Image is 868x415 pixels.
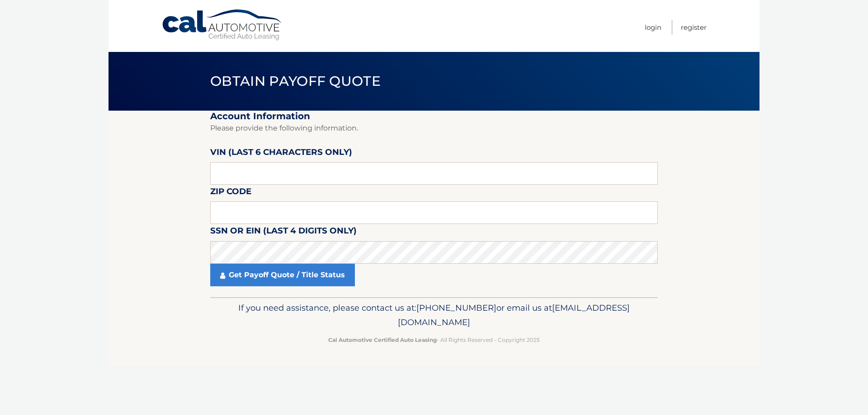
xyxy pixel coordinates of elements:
a: Get Payoff Quote / Title Status [210,264,355,286]
p: If you need assistance, please contact us at: or email us at [216,301,652,330]
a: Cal Automotive [161,9,283,41]
label: SSN or EIN (last 4 digits only) [210,224,357,241]
label: Zip Code [210,185,251,201]
h2: Account Information [210,111,658,122]
span: Obtain Payoff Quote [210,73,381,89]
span: [PHONE_NUMBER] [416,303,496,313]
strong: Cal Automotive Certified Auto Leasing [328,336,437,343]
label: VIN (last 6 characters only) [210,145,352,162]
p: - All Rights Reserved - Copyright 2025 [216,335,652,345]
a: Register [681,20,707,35]
p: Please provide the following information. [210,122,658,135]
a: Login [645,20,661,35]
